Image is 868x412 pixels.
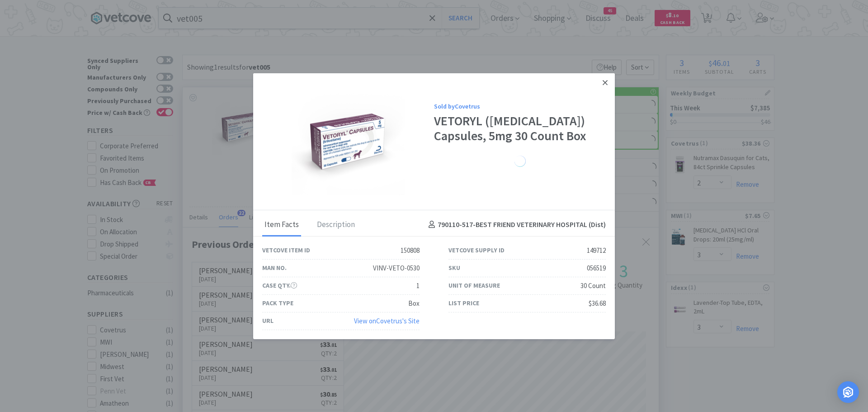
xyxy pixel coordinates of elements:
[448,280,500,290] div: Unit of Measure
[262,298,293,308] div: Pack Type
[425,219,606,231] h4: 790110-517 - BEST FRIEND VETERINARY HOSPITAL (Dist)
[587,245,606,256] div: 149712
[262,213,301,236] div: Item Facts
[434,101,606,111] div: Sold by Covetrus
[448,245,505,255] div: Vetcove Supply ID
[837,381,859,403] div: Open Intercom Messenger
[416,280,420,291] div: 1
[262,280,297,290] div: Case Qty.
[354,317,420,325] a: View onCovetrus's Site
[589,298,606,309] div: $36.68
[580,280,606,291] div: 30 Count
[262,316,274,326] div: URL
[373,263,420,274] div: VINV-VETO-0530
[401,245,420,256] div: 150808
[292,82,405,195] img: a3545853c77c421bbb258b6b949f7c2b_149712.png
[448,298,479,308] div: List Price
[315,213,357,236] div: Description
[434,114,606,144] div: VETORYL ([MEDICAL_DATA]) Capsules, 5mg 30 Count Box
[587,263,606,274] div: 056519
[448,263,460,273] div: SKU
[262,263,287,273] div: Man No.
[262,245,310,255] div: Vetcove Item ID
[408,298,420,309] div: Box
